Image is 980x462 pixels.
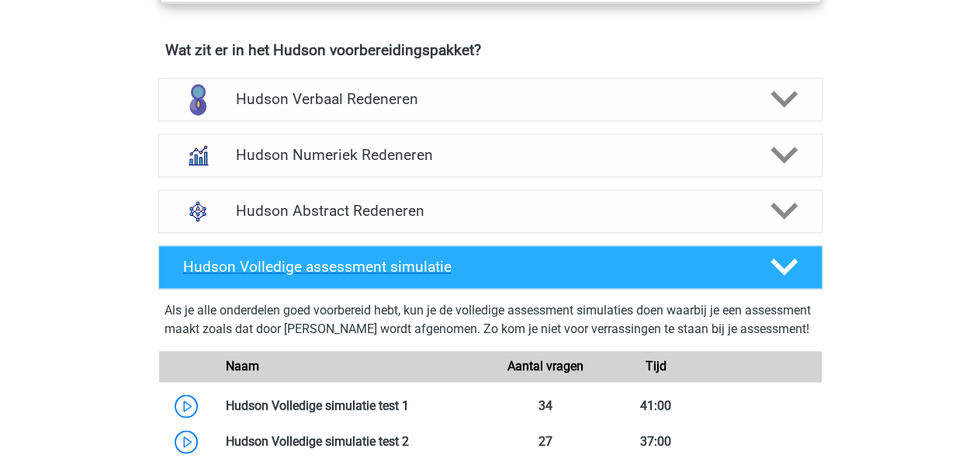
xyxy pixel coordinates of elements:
[236,202,744,220] h4: Hudson Abstract Redeneren
[178,79,218,120] img: verbaal redeneren
[152,78,829,121] a: verbaal redeneren Hudson Verbaal Redeneren
[601,357,711,376] div: Tijd
[214,357,490,376] div: Naam
[236,90,744,108] h4: Hudson Verbaal Redeneren
[164,301,816,345] div: Als je alle onderdelen goed voorbereid hebt, kun je de volledige assessment simulaties doen waarb...
[178,135,218,175] img: numeriek redeneren
[214,397,490,415] div: Hudson Volledige simulatie test 1
[490,357,600,376] div: Aantal vragen
[152,134,829,177] a: numeriek redeneren Hudson Numeriek Redeneren
[152,189,829,233] a: abstract redeneren Hudson Abstract Redeneren
[214,432,490,451] div: Hudson Volledige simulatie test 2
[165,41,816,59] h4: Wat zit er in het Hudson voorbereidingspakket?
[178,191,218,231] img: abstract redeneren
[152,245,829,289] a: Hudson Volledige assessment simulatie
[183,258,745,276] h4: Hudson Volledige assessment simulatie
[236,146,744,164] h4: Hudson Numeriek Redeneren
